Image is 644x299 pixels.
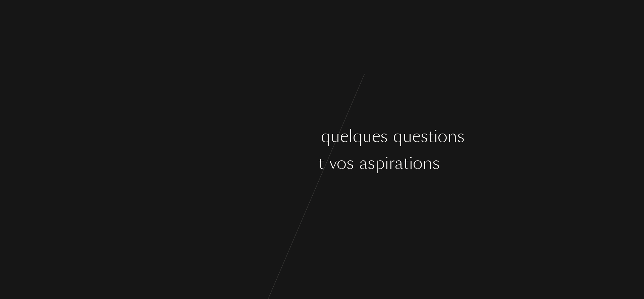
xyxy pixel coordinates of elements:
div: m [218,123,233,149]
div: e [340,123,348,149]
div: s [368,150,375,176]
div: a [301,123,310,149]
div: r [221,150,227,176]
div: g [263,150,272,176]
div: t [403,150,409,176]
div: o [259,123,269,149]
div: s [250,150,257,176]
div: û [282,150,291,176]
div: p [291,123,301,149]
div: o [193,123,203,149]
div: n [269,123,279,149]
div: n [423,150,432,176]
div: s [279,123,286,149]
div: C [179,123,193,149]
div: i [434,123,438,149]
div: t [318,150,324,176]
div: i [385,150,389,176]
div: s [380,123,388,149]
div: o [438,123,447,149]
div: q [353,123,363,149]
div: l [348,123,353,149]
div: u [363,123,372,149]
div: t [428,123,434,149]
div: u [331,123,340,149]
div: s [297,150,305,176]
div: u [403,123,412,149]
div: u [212,150,221,176]
div: r [310,123,316,149]
div: n [241,123,251,149]
div: o [413,150,423,176]
div: s [205,150,212,176]
div: o [337,150,346,176]
div: o [272,150,282,176]
div: v [329,150,337,176]
div: t [291,150,297,176]
div: e [372,123,380,149]
div: i [409,150,413,176]
div: q [393,123,403,149]
div: e [412,123,421,149]
div: s [432,150,440,176]
div: e [233,123,241,149]
div: v [233,150,240,176]
div: s [346,150,354,176]
div: o [240,150,250,176]
div: n [447,123,457,149]
div: a [395,150,403,176]
div: q [321,123,331,149]
div: s [421,123,428,149]
div: m [203,123,218,149]
div: a [359,150,368,176]
div: ç [251,123,259,149]
div: r [389,150,395,176]
div: e [310,150,318,176]
div: p [375,150,385,176]
div: s [457,123,465,149]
